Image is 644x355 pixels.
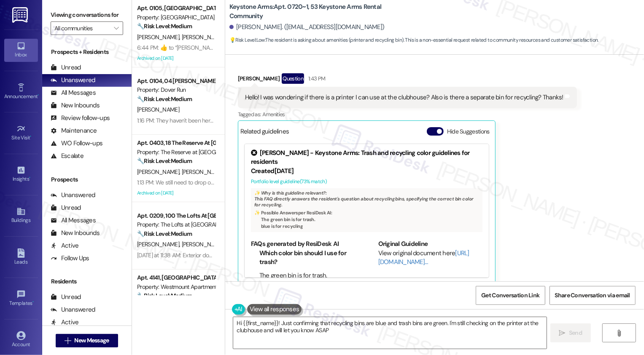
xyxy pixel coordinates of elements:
[240,127,289,139] div: Related guidelines
[137,13,215,22] div: Property: [GEOGRAPHIC_DATA]
[137,22,192,30] strong: 🔧 Risk Level: Medium
[137,168,182,176] span: [PERSON_NAME]
[137,4,215,13] div: Apt. 0105, [GEOGRAPHIC_DATA]
[29,175,30,181] span: •
[51,305,95,314] div: Unanswered
[12,7,30,23] img: ResiDesk Logo
[476,286,545,305] button: Get Conversation Link
[32,299,34,305] span: •
[261,223,479,229] li: blue is for recycling
[114,25,119,32] i: 
[51,101,100,110] div: New Inbounds
[251,149,482,167] div: [PERSON_NAME] - Keystone Arms: Trash and recycling color guidelines for residents
[51,241,79,250] div: Active
[229,23,385,32] div: [PERSON_NAME]. ([EMAIL_ADDRESS][DOMAIN_NAME])
[56,334,118,347] button: New Message
[261,216,479,222] li: The green bin is for trash.
[137,148,215,157] div: Property: The Reserve at [GEOGRAPHIC_DATA]
[559,330,566,336] i: 
[51,152,84,160] div: Escalate
[51,203,81,212] div: Unread
[51,139,102,148] div: WO Follow-ups
[137,179,308,186] div: 1:13 PM: We still need to drop off a container for the paint to be put in :)
[137,240,182,248] span: [PERSON_NAME]
[481,291,539,300] span: Get Conversation Link
[51,76,95,85] div: Unanswered
[137,106,179,113] span: [PERSON_NAME]
[447,127,490,136] label: Hide Suggestions
[282,73,304,84] div: Question
[251,240,339,248] b: FAQs generated by ResiDesk AI
[137,77,215,85] div: Apt. 0104, 04 [PERSON_NAME] Dover LLC
[229,37,265,43] strong: 💡 Risk Level: Low
[51,216,96,225] div: All Messages
[137,117,256,124] div: 1:16 PM: They haven't been here yet that I know of
[137,95,192,103] strong: 🔧 Risk Level: Medium
[54,21,110,35] input: All communities
[137,273,215,282] div: Apt. 4141, [GEOGRAPHIC_DATA] Homes
[137,139,215,147] div: Apt. 0403, 18 The Reserve At [GEOGRAPHIC_DATA]
[550,286,636,305] button: Share Conversation via email
[30,133,32,139] span: •
[555,291,630,300] span: Share Conversation via email
[137,33,182,41] span: [PERSON_NAME]
[51,126,97,135] div: Maintenance
[238,108,577,120] div: Tagged as:
[51,293,81,302] div: Unread
[569,328,582,337] span: Send
[51,229,100,238] div: New Inbounds
[51,88,96,97] div: All Messages
[51,191,95,200] div: Unanswered
[181,33,224,41] span: [PERSON_NAME]
[38,92,39,98] span: •
[137,157,192,165] strong: 🔧 Risk Level: Medium
[229,36,598,45] span: : The resident is asking about amenities (printer and recycling bin). This is a non-essential req...
[51,254,89,263] div: Follow Ups
[51,318,79,327] div: Active
[245,93,563,102] div: Hello! I was wondering if there is a printer I can use at the clubhouse? Also is there a separate...
[74,336,109,345] span: New Message
[4,163,38,186] a: Insights •
[136,53,216,64] div: Archived on [DATE]
[137,283,215,291] div: Property: Westmount Apartments
[137,85,215,94] div: Property: Dover Run
[42,277,132,286] div: Residents
[137,211,215,220] div: Apt. 0209, 100 The Lofts At [GEOGRAPHIC_DATA]
[233,317,547,349] textarea: Hi {{first_name}}! Just confirming that recycling bins are blue and trash bins are green. I'm sti...
[4,287,38,310] a: Templates •
[238,73,577,87] div: [PERSON_NAME]
[251,177,482,186] div: Portfolio level guideline ( 73 % match)
[4,246,38,269] a: Leads
[137,292,192,299] strong: 🔧 Risk Level: Medium
[550,323,591,342] button: Send
[616,330,622,336] i: 
[251,188,482,232] div: This FAQ directly answers the resident's question about recycling bins, specifying the correct bi...
[137,230,192,238] strong: 🔧 Risk Level: Medium
[181,168,224,176] span: [PERSON_NAME]
[4,328,38,351] a: Account
[181,240,224,248] span: [PERSON_NAME]
[229,3,398,21] b: Keystone Arms: Apt. 0720~1, 53 Keystone Arms Rental Community
[4,122,38,144] a: Site Visit •
[137,251,290,259] div: [DATE] at 11:38 AM: Exterior doors would have handicap access
[251,167,482,176] div: Created [DATE]
[306,74,325,83] div: 1:43 PM
[42,175,132,184] div: Prospects
[254,190,479,196] div: ✨ Why is this guideline relevant?:
[51,63,81,72] div: Unread
[137,220,215,229] div: Property: The Lofts at [GEOGRAPHIC_DATA]
[51,8,123,21] label: Viewing conversations for
[254,210,479,216] div: ✨ Possible Answer s per ResiDesk AI:
[378,249,469,266] a: [URL][DOMAIN_NAME]…
[51,114,110,123] div: Review follow-ups
[42,48,132,56] div: Prospects + Residents
[259,271,355,280] li: The green bin is for trash.
[378,249,482,267] div: View original document here
[4,204,38,227] a: Buildings
[378,240,428,248] b: Original Guideline
[259,249,355,267] li: Which color bin should I use for trash?
[137,44,347,51] div: 6:44 PM: ​👍​ to “ [PERSON_NAME] (Windsor Commons): Anytime, I'm glad I could help. ”
[4,39,38,61] a: Inbox
[262,111,285,118] span: Amenities
[65,337,71,344] i: 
